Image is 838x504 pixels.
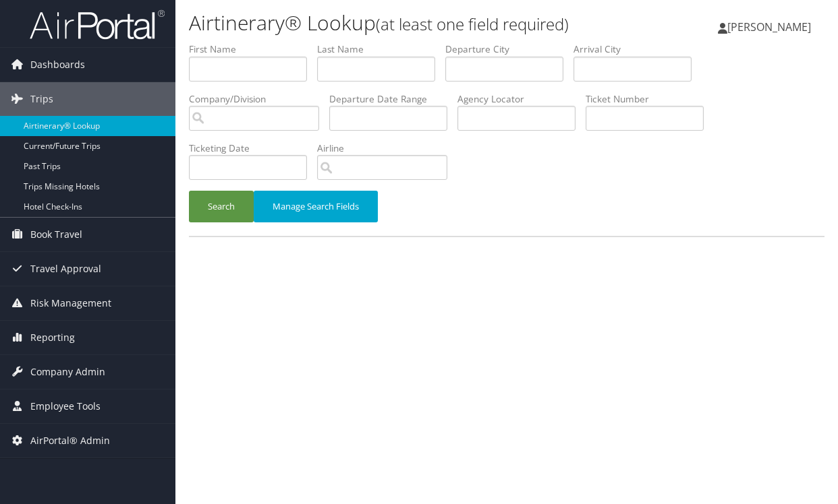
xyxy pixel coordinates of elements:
span: Dashboards [30,48,85,82]
label: Arrival City [574,42,702,56]
label: Ticketing Date [189,141,317,155]
label: Last Name [317,42,445,56]
span: [PERSON_NAME] [727,20,811,34]
label: Airline [317,141,457,155]
span: Company Admin [30,355,105,389]
h1: Airtinerary® Lookup [189,9,613,37]
a: [PERSON_NAME] [718,7,825,47]
label: Departure Date Range [329,92,457,106]
span: Book Travel [30,218,82,251]
span: Reporting [30,321,75,354]
label: Agency Locator [457,92,586,106]
label: Departure City [445,42,574,56]
span: Employee Tools [30,389,101,423]
button: Manage Search Fields [254,191,378,222]
img: airportal-logo.png [30,9,165,40]
span: Trips [30,82,53,116]
label: Company/Division [189,92,329,106]
label: First Name [189,42,317,56]
span: Risk Management [30,286,111,320]
span: Travel Approval [30,252,101,286]
span: AirPortal® Admin [30,424,110,458]
small: (at least one field required) [376,13,569,35]
label: Ticket Number [586,92,714,106]
button: Search [189,191,254,222]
